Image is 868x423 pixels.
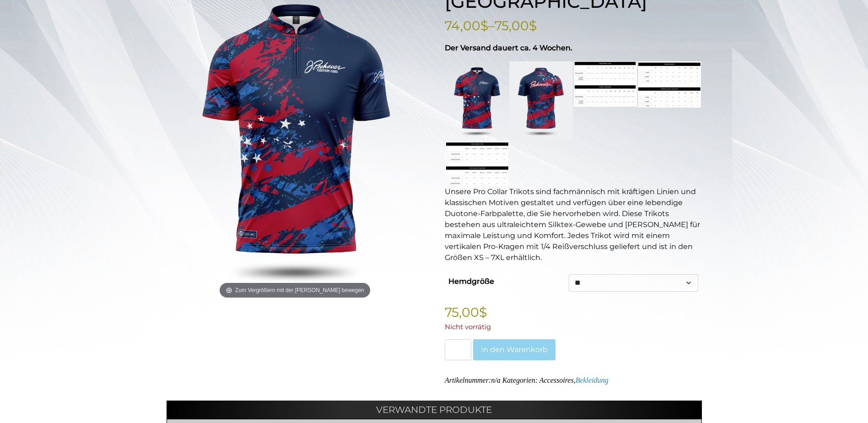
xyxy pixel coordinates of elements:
[445,18,488,33] bdi: 74,00
[495,18,537,33] bdi: 75,00
[445,43,572,52] strong: Der Versand dauert ca. 4 Wochen.
[445,16,702,35] p: –
[502,376,609,384] span: Kategorien: Accessoires,
[167,401,702,419] h2: Verwandte Produkte
[491,376,500,384] span: n/a
[479,304,487,320] span: $
[445,304,487,320] bdi: 75,00
[445,376,501,384] span: Artikelnummer:
[445,339,471,360] input: Produktmenge
[480,18,488,33] span: $
[445,322,702,332] p: Nicht vorrätig
[445,186,702,263] p: Unsere Pro Collar Trikots sind fachmännisch mit kräftigen Linien und klassischen Motiven gestalte...
[576,376,609,384] a: Bekleidung
[529,18,537,33] span: $
[448,274,494,289] label: Hemdgröße
[473,339,555,360] button: In den Warenkorb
